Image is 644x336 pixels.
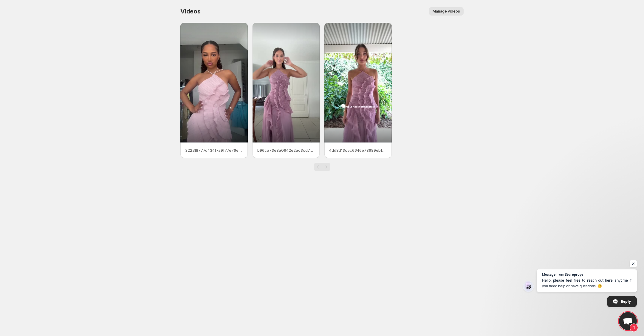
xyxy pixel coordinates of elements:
[433,9,460,14] span: Manage videos
[185,147,243,153] p: 322a18777d434f7a9f77e76ee3f962ceHD-1080p-72Mbps-50680792
[542,277,631,289] span: Hello, please feel free to reach out here anytime if you need help or have questions. 😊
[630,323,638,332] span: 1
[429,7,464,16] button: Manage videos
[314,163,330,171] nav: Pagination
[257,147,315,153] p: b96ca73e8a0642e2ac3cd7ace6efaa16HD-1080p-72Mbps-50680795
[329,147,387,153] p: 4dd8d13c5c6646e78689ebf27b690381HD-1080p-72Mbps-50680790
[619,312,637,330] a: Open chat
[565,273,583,276] span: Storeprops
[542,273,564,276] span: Message from
[180,8,201,15] span: Videos
[621,296,631,307] span: Reply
